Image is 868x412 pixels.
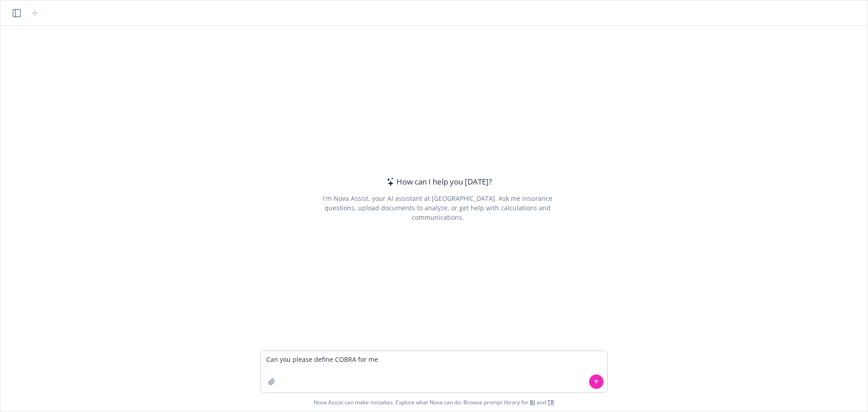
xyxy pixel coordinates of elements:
a: BI [530,398,535,406]
span: Nova Assist can make mistakes. Explore what Nova can do: Browse prompt library for and [314,393,554,412]
div: I'm Nova Assist, your AI assistant at [GEOGRAPHIC_DATA]. Ask me insurance questions, upload docum... [310,194,565,222]
a: TR [547,398,554,406]
div: How can I help you [DATE]? [384,176,492,188]
textarea: Can you please define COBRA for me [261,351,607,393]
